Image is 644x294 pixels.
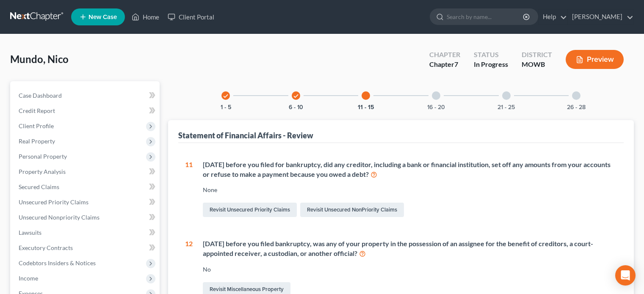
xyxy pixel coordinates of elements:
[203,160,617,179] div: [DATE] before you filed for bankruptcy, did any creditor, including a bank or financial instituti...
[454,60,458,68] span: 7
[447,9,524,25] input: Search by name...
[19,137,55,145] span: Real Property
[88,14,117,20] span: New Case
[474,50,508,60] div: Status
[522,60,552,69] div: MOWB
[12,210,160,225] a: Unsecured Nonpriority Claims
[12,88,160,103] a: Case Dashboard
[289,104,303,110] button: 6 - 10
[567,104,586,110] button: 26 - 28
[221,104,231,110] button: 1 - 5
[12,103,160,118] a: Credit Report
[19,168,66,175] span: Property Analysis
[358,104,374,110] button: 11 - 15
[12,164,160,179] a: Property Analysis
[522,50,552,60] div: District
[203,265,617,274] div: No
[19,92,62,99] span: Case Dashboard
[300,203,404,217] a: Revisit Unsecured NonPriority Claims
[12,225,160,240] a: Lawsuits
[203,239,617,258] div: [DATE] before you filed bankruptcy, was any of your property in the possession of an assignee for...
[568,9,633,25] a: [PERSON_NAME]
[163,9,218,25] a: Client Portal
[474,60,508,69] div: In Progress
[19,153,67,160] span: Personal Property
[429,60,460,69] div: Chapter
[127,9,163,25] a: Home
[203,186,617,194] div: None
[19,198,88,206] span: Unsecured Priority Claims
[566,50,624,69] button: Preview
[615,265,636,286] div: Open Intercom Messenger
[203,203,297,217] a: Revisit Unsecured Priority Claims
[19,107,55,114] span: Credit Report
[19,214,100,221] span: Unsecured Nonpriority Claims
[19,275,38,282] span: Income
[12,179,160,195] a: Secured Claims
[12,240,160,256] a: Executory Contracts
[19,244,73,251] span: Executory Contracts
[223,93,229,99] i: check
[19,229,41,236] span: Lawsuits
[19,259,96,267] span: Codebtors Insiders & Notices
[498,104,515,110] button: 21 - 25
[178,130,313,140] div: Statement of Financial Affairs - Review
[293,93,299,99] i: check
[10,53,69,65] span: Mundo, Nico
[19,183,59,190] span: Secured Claims
[539,9,567,25] a: Help
[19,122,54,129] span: Client Profile
[427,104,445,110] button: 16 - 20
[12,195,160,210] a: Unsecured Priority Claims
[185,160,193,219] div: 11
[429,50,460,60] div: Chapter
